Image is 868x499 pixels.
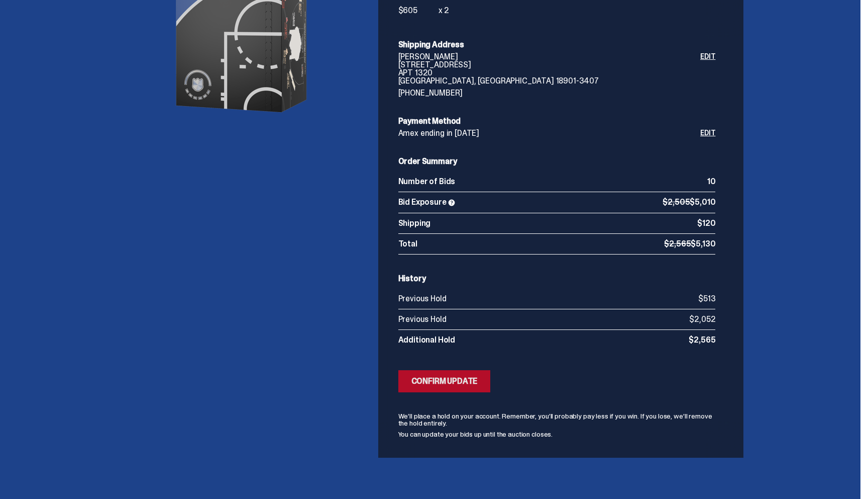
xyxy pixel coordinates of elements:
[663,198,715,207] p: $5,010
[398,69,701,77] p: APT 1320
[398,275,716,283] h6: History
[698,295,715,303] p: $513
[398,7,439,15] p: $605
[398,41,716,49] h6: Shipping Address
[664,238,691,249] span: $2,565
[398,53,701,61] p: [PERSON_NAME]
[411,377,478,385] div: Confirm Update
[398,336,689,344] p: Additional Hold
[398,178,707,186] p: Number of Bids
[398,219,698,227] p: Shipping
[398,157,716,165] h6: Order Summary
[398,431,716,438] p: You can update your bids up until the auction closes.
[398,412,716,427] p: We’ll place a hold on your account. Remember, you’ll probably pay less if you win. If you lose, w...
[689,336,715,344] p: $2,565
[398,129,701,137] p: Amex ending in [DATE]
[700,53,715,97] a: Edit
[398,240,665,248] p: Total
[398,89,701,97] p: [PHONE_NUMBER]
[398,315,690,323] p: Previous Hold
[700,129,715,137] a: Edit
[398,77,701,85] p: [GEOGRAPHIC_DATA], [GEOGRAPHIC_DATA] 18901-3407
[689,315,715,323] p: $2,052
[697,219,715,227] p: $120
[663,197,690,207] span: $2,505
[398,61,701,69] p: [STREET_ADDRESS]
[664,240,715,248] p: $5,130
[398,295,699,303] p: Previous Hold
[398,370,491,392] button: Confirm Update
[398,117,716,125] h6: Payment Method
[439,7,450,15] p: x 2
[707,178,716,186] p: 10
[398,198,663,207] p: Bid Exposure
